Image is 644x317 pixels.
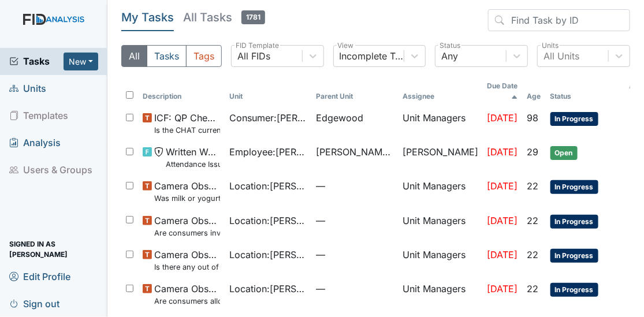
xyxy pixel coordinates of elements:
div: All FIDs [237,49,270,63]
span: Signed in as [PERSON_NAME] [9,240,98,258]
span: Camera Observation Is there any out of the ordinary cell phone usage? [154,248,220,273]
span: Written Warning Attendance Issue [166,145,220,170]
button: Tasks [147,45,187,67]
span: In Progress [550,215,598,229]
button: New [64,53,98,70]
span: Edgewood [316,111,363,125]
span: In Progress [550,180,598,194]
small: Attendance Issue [166,159,220,170]
span: Camera Observation Are consumers allowed to leave the table as desired? [154,282,220,307]
small: Is the CHAT current? (document the date in the comment section) [154,125,220,136]
small: Are consumers allowed to leave the table as desired? [154,296,220,307]
span: [PERSON_NAME]. [316,145,393,159]
span: 22 [527,249,539,260]
a: Tasks [9,54,64,68]
span: [DATE] [487,146,518,158]
span: 22 [527,180,539,192]
span: [DATE] [487,180,518,192]
th: Toggle SortBy [225,76,311,106]
th: Toggle SortBy [138,76,225,106]
span: Location : [PERSON_NAME]. [229,248,307,262]
span: [DATE] [487,283,518,294]
span: — [316,248,393,262]
div: Incomplete Tasks [340,49,405,63]
span: Location : [PERSON_NAME]. [229,282,307,296]
input: Find Task by ID [488,9,630,31]
span: Sign out [9,294,59,312]
span: In Progress [550,283,598,297]
span: Location : [PERSON_NAME]. [229,214,307,228]
span: In Progress [550,112,598,126]
div: All Units [544,49,579,63]
span: Analysis [9,134,61,152]
th: Toggle SortBy [523,76,546,106]
h5: My Tasks [121,9,174,25]
span: [DATE] [487,249,518,260]
td: Unit Managers [398,106,483,140]
div: Any [441,49,458,63]
span: Location : [PERSON_NAME]. [229,179,307,193]
th: Toggle SortBy [311,76,398,106]
th: Assignee [398,76,483,106]
span: — [316,282,393,296]
span: Camera Observation Are consumers involved in Active Treatment? [154,214,220,238]
small: Are consumers involved in Active Treatment? [154,228,220,238]
input: Toggle All Rows Selected [126,91,133,99]
h5: All Tasks [183,9,265,25]
span: ICF: QP Checklist Is the CHAT current? (document the date in the comment section) [154,111,220,136]
td: [PERSON_NAME] [398,140,483,174]
span: — [316,179,393,193]
span: Edit Profile [9,267,70,285]
th: Toggle SortBy [546,76,625,106]
span: 22 [527,283,539,294]
span: 22 [527,215,539,226]
span: 98 [527,112,539,124]
span: Units [9,80,46,98]
td: Unit Managers [398,174,483,208]
span: In Progress [550,249,598,263]
span: Employee : [PERSON_NAME] [229,145,307,159]
span: Camera Observation Was milk or yogurt served at the meal? [154,179,220,204]
span: 1781 [241,10,265,24]
span: Consumer : [PERSON_NAME] [229,111,307,125]
small: Is there any out of the ordinary cell phone usage? [154,262,220,273]
span: [DATE] [487,215,518,226]
small: Was milk or yogurt served at the meal? [154,193,220,204]
th: Toggle SortBy [483,76,523,106]
button: Tags [186,45,222,67]
div: Type filter [121,45,222,67]
span: 29 [527,146,539,158]
td: Unit Managers [398,243,483,277]
button: All [121,45,147,67]
span: — [316,214,393,228]
span: Open [550,146,578,160]
td: Unit Managers [398,277,483,311]
td: Unit Managers [398,209,483,243]
span: [DATE] [487,112,518,124]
